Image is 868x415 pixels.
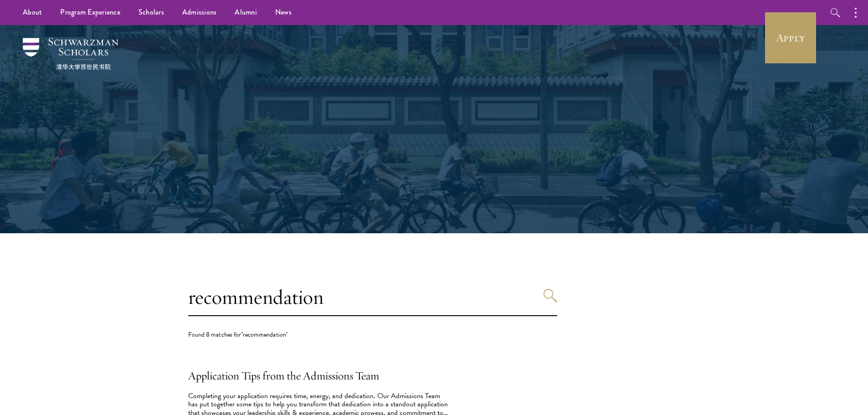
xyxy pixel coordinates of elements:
[188,367,450,385] h2: Application Tips from the Admissions Team
[765,12,816,63] a: Apply
[241,330,288,339] span: "recommendation"
[23,38,118,70] img: Schwarzman Scholars
[188,330,557,339] div: Found 8 matches for
[544,289,557,302] button: Search
[188,279,557,316] input: Search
